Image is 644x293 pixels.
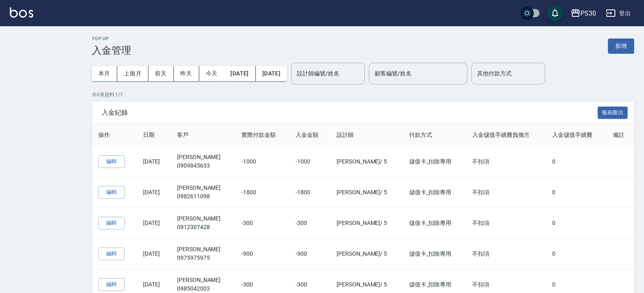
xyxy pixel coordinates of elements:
[466,208,546,238] td: 不扣項
[177,192,228,201] p: 0982611098
[235,208,289,238] td: -300
[98,155,125,168] button: 編輯
[117,66,148,81] button: 上個月
[546,208,606,238] td: 0
[137,208,171,238] td: [DATE]
[546,238,606,269] td: 0
[171,208,235,238] td: [PERSON_NAME]
[92,66,117,81] button: 本月
[137,177,171,208] td: [DATE]
[289,177,330,208] td: -1800
[603,6,634,21] button: 登出
[98,186,125,199] button: 編輯
[137,238,171,269] td: [DATE]
[330,177,403,208] td: [PERSON_NAME] / 5
[330,208,403,238] td: [PERSON_NAME] / 5
[567,5,599,22] button: PS30
[171,146,235,177] td: [PERSON_NAME]
[289,208,330,238] td: -300
[289,238,330,269] td: -900
[92,45,131,56] h3: 入金管理
[177,161,228,170] p: 0909845633
[466,146,546,177] td: 不扣項
[199,66,224,81] button: 今天
[98,278,125,291] button: 編輯
[92,91,634,98] p: 共 6 筆資料, 1 / 1
[10,7,33,18] img: Logo
[235,146,289,177] td: -1000
[403,146,466,177] td: 儲值卡_扣除專用
[598,108,628,116] a: 報表匯出
[148,66,174,81] button: 前天
[403,208,466,238] td: 儲值卡_扣除專用
[403,124,466,146] th: 付款方式
[235,124,289,146] th: 實際付款金額
[256,66,287,81] button: [DATE]
[235,238,289,269] td: -900
[608,42,634,50] a: 新增
[171,238,235,269] td: [PERSON_NAME]
[606,124,634,146] th: 備註
[174,66,199,81] button: 昨天
[171,177,235,208] td: [PERSON_NAME]
[466,124,546,146] th: 入金儲值手續費負擔方
[403,238,466,269] td: 儲值卡_扣除專用
[466,238,546,269] td: 不扣項
[546,124,606,146] th: 入金儲值手續費
[608,39,634,54] button: 新增
[92,36,131,41] h2: Top Up
[92,124,137,146] th: 操作
[235,177,289,208] td: -1800
[598,107,628,119] button: 報表匯出
[102,109,598,117] span: 入金紀錄
[546,146,606,177] td: 0
[177,223,228,232] p: 0912307428
[177,284,228,293] p: 0985042003
[177,254,228,262] p: 0975975975
[466,177,546,208] td: 不扣項
[98,248,125,260] button: 編輯
[330,146,403,177] td: [PERSON_NAME] / 5
[137,146,171,177] td: [DATE]
[547,5,563,21] button: save
[330,124,403,146] th: 設計師
[330,238,403,269] td: [PERSON_NAME] / 5
[224,66,255,81] button: [DATE]
[580,8,596,18] div: PS30
[403,177,466,208] td: 儲值卡_扣除專用
[289,146,330,177] td: -1000
[137,124,171,146] th: 日期
[289,124,330,146] th: 入金金額
[98,217,125,229] button: 編輯
[546,177,606,208] td: 0
[171,124,235,146] th: 客戶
